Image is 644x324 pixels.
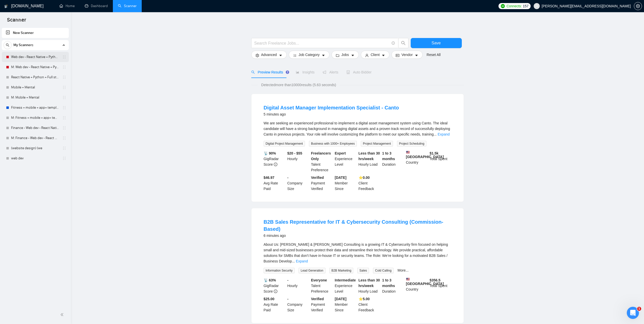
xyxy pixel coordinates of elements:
div: Client Feedback [358,175,381,192]
a: web dev [11,153,59,163]
div: Company Size [286,175,310,192]
span: holder [62,85,66,89]
span: Business with 1000+ Employees [309,141,357,146]
a: M: Mobile + Mental [11,92,59,103]
button: Save [411,38,462,48]
a: Expand [296,259,308,263]
span: Connects: [507,3,522,9]
span: setting [256,53,259,57]
b: $46.97 [264,176,275,180]
b: [GEOGRAPHIC_DATA] [406,150,444,159]
img: 🇺🇸 [406,150,410,154]
b: 1 to 3 months [382,151,395,161]
span: caret-down [382,53,385,57]
b: $25.00 [264,297,275,301]
span: area-chart [296,70,299,74]
div: 5 minutes ago [264,111,399,117]
div: Hourly Load [358,277,381,294]
span: My Scanners [13,40,33,50]
b: $ 356.5 [430,278,441,282]
a: M: Fitness + mobile + app+ template [11,113,59,123]
b: Freelancers Only [311,151,331,161]
span: holder [62,156,66,160]
b: $ 1.5k [430,151,439,155]
div: Hourly Load [358,150,381,173]
span: Jobs [341,52,349,58]
div: Country [405,277,429,294]
div: Tooltip anchor [285,70,290,74]
li: My Scanners [2,40,69,163]
span: search [251,70,255,74]
div: Company Size [286,296,310,313]
span: Lead Generation [299,268,325,273]
b: Less than 30 hrs/week [359,151,380,161]
a: Fitness + mobile + app+ template [11,103,59,113]
span: setting [634,4,642,8]
a: Reset All [427,52,441,58]
span: idcard [396,53,399,57]
span: info-circle [392,42,395,45]
div: Hourly [286,277,310,294]
span: holder [62,116,66,120]
div: Hourly [286,150,310,173]
button: folderJobscaret-down [331,51,359,59]
span: ... [434,132,437,136]
div: Avg Rate Paid [263,296,286,313]
div: We are seeking an experienced professional to implement a digital asset management system using C... [264,120,451,137]
img: logo [4,2,8,10]
div: Total Spent [429,277,452,294]
span: search [399,41,408,45]
div: Avg Rate Paid [263,175,286,192]
b: ⭐️ 5.00 [359,297,370,301]
span: holder [62,75,66,79]
b: Expert [335,151,346,155]
b: Intermediate [335,278,356,282]
span: folder [336,53,339,57]
span: holder [62,96,66,100]
button: search [4,41,12,49]
a: searchScanner [118,4,137,8]
b: [GEOGRAPHIC_DATA] [406,277,444,286]
b: [DATE] [335,176,346,180]
span: Cold Calling [373,268,393,273]
span: Auto Bidder [346,70,371,74]
span: Information Security [264,268,295,273]
span: info-circle [274,290,277,293]
a: Digital Asset Manager Implementation Specialist - Canto [264,105,399,110]
span: search [4,43,11,47]
a: M: Web dev - React Native + Python [11,62,59,72]
div: Country [405,150,429,173]
a: React Native + Python + Full stack [11,72,59,82]
span: 1 [637,307,641,311]
span: Project Management [361,141,393,146]
button: barsJob Categorycaret-down [289,51,329,59]
div: About Us: Sanchez & Shaw Consulting is a growing IT & Cybersecurity firm focused on helping small... [264,242,451,264]
a: setting [634,4,642,8]
span: Job Category [299,52,320,58]
div: Talent Preference [310,150,334,173]
div: Payment Verified [310,296,334,313]
span: robot [346,70,350,74]
div: 6 minutes ago [264,233,451,239]
b: $20 - $55 [287,151,302,155]
div: Member Since [334,296,358,313]
a: New Scanner [6,28,65,38]
span: bars [293,53,297,57]
a: (website design) (we [11,143,59,153]
div: Experience Level [334,277,358,294]
a: More... [398,268,409,272]
span: Digital Project Management [264,141,305,146]
span: Detected more than 10000 results (5.63 seconds) [258,82,340,88]
b: 📡 90% [264,151,276,155]
a: Finance - Web dev - React Native + Python + Mental [11,123,59,133]
span: caret-down [351,53,355,57]
span: caret-down [279,53,282,57]
a: Mobile + Mental [11,82,59,92]
b: Less than 30 hrs/week [359,278,380,288]
button: setting [634,2,642,10]
span: caret-down [415,53,418,57]
a: B2B Sales Representative for IT & Cybersecurity Consulting (Commission-Based) [264,219,443,232]
span: B2B Marketing [329,268,354,273]
span: holder [62,146,66,150]
button: userClientcaret-down [361,51,390,59]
